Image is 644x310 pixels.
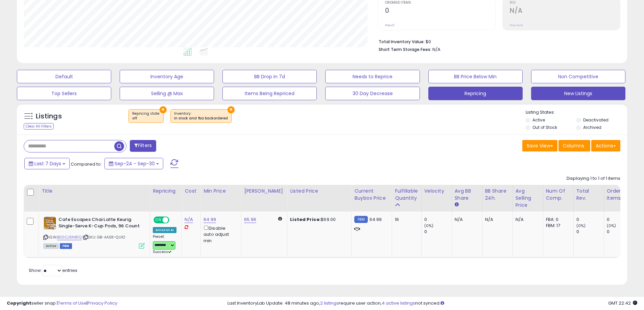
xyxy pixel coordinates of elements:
[57,234,81,240] a: B00CJ6N81Q
[34,160,61,167] span: Last 7 Days
[432,46,440,53] span: N/A
[455,217,477,223] div: N/A
[607,217,634,223] div: 0
[485,188,510,202] div: BB Share 24h.
[354,216,367,223] small: FBM
[546,223,568,229] div: FBM: 17
[36,112,62,121] h5: Listings
[607,223,616,228] small: (0%)
[174,116,228,121] div: in stock and fba backordered
[132,116,160,121] div: off
[325,87,420,100] button: 30 Day Decrease
[174,111,228,121] span: Inventory :
[576,223,586,228] small: (0%)
[153,249,171,254] span: Success
[71,161,102,167] span: Compared to:
[42,188,147,195] div: Title
[17,70,111,83] button: Default
[58,300,87,306] a: Terms of Use
[382,300,415,306] a: 4 active listings
[455,188,479,202] div: Avg BB Share
[563,142,584,149] span: Columns
[385,7,495,16] h2: 0
[428,87,523,100] button: Repricing
[17,87,111,100] button: Top Sellers
[153,234,176,254] div: Preset:
[424,223,434,228] small: (0%)
[290,216,321,223] b: Listed Price:
[153,188,179,195] div: Repricing
[244,188,284,195] div: [PERSON_NAME]
[7,300,31,306] strong: Copyright
[526,109,627,116] p: Listing States:
[115,160,155,167] span: Sep-24 - Sep-30
[228,106,235,113] button: ×
[185,216,193,223] a: N/A
[583,124,601,130] label: Archived
[168,217,179,223] span: OFF
[516,188,540,209] div: Avg Selling Price
[60,243,72,249] span: FBM
[354,188,389,202] div: Current Buybox Price
[82,234,125,240] span: | SKU: GB-AASR-QUIO
[532,117,545,123] label: Active
[576,229,604,235] div: 0
[455,202,459,208] small: Avg BB Share.
[58,217,141,231] b: Cafe Escapes Chai Latte Keurig Single-Serve K-Cup Pods, 96 Count
[130,140,156,152] button: Filters
[43,217,57,230] img: 513GutQ-R0S._SL40_.jpg
[607,229,634,235] div: 0
[567,175,620,182] div: Displaying 1 to 1 of 1 items
[320,300,339,306] a: 2 listings
[160,106,167,113] button: ×
[244,216,256,223] a: 65.96
[591,140,620,151] button: Actions
[395,217,416,223] div: 16
[428,70,523,83] button: BB Price Below Min
[24,158,70,169] button: Last 7 Days
[7,300,117,307] div: seller snap | |
[204,188,238,195] div: Min Price
[379,39,425,45] b: Total Inventory Value:
[120,70,214,83] button: Inventory Age
[485,217,507,223] div: N/A
[325,70,420,83] button: Needs to Reprice
[153,227,176,233] div: Amazon AI
[546,188,571,202] div: Num of Comp.
[43,217,145,248] div: ASIN:
[576,188,601,202] div: Total Rev.
[204,216,216,223] a: 64.99
[558,140,590,151] button: Columns
[531,70,625,83] button: Non Competitive
[608,300,637,306] span: 2025-10-10 22:42 GMT
[185,188,198,195] div: Cost
[583,117,609,123] label: Deactivated
[546,217,568,223] div: FBA: 0
[29,267,77,274] span: Show: entries
[24,123,54,130] div: Clear All Filters
[222,87,317,100] button: Items Being Repriced
[369,216,382,223] span: 64.99
[576,217,604,223] div: 0
[510,23,523,27] small: Prev: N/A
[120,87,214,100] button: Selling @ Max
[43,243,59,249] span: All listings currently available for purchase on Amazon
[424,188,449,195] div: Velocity
[424,217,452,223] div: 0
[607,188,631,202] div: Ordered Items
[379,37,615,45] li: $0
[510,7,620,16] h2: N/A
[104,158,163,169] button: Sep-24 - Sep-30
[290,188,349,195] div: Listed Price
[510,1,620,5] span: ROI
[522,140,557,151] button: Save View
[395,188,418,202] div: Fulfillable Quantity
[385,23,395,27] small: Prev: 0
[379,47,431,52] b: Short Term Storage Fees:
[132,111,160,121] span: Repricing state :
[424,229,452,235] div: 0
[516,217,538,223] div: N/A
[88,300,117,306] a: Privacy Policy
[222,70,317,83] button: BB Drop in 7d
[154,217,163,223] span: ON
